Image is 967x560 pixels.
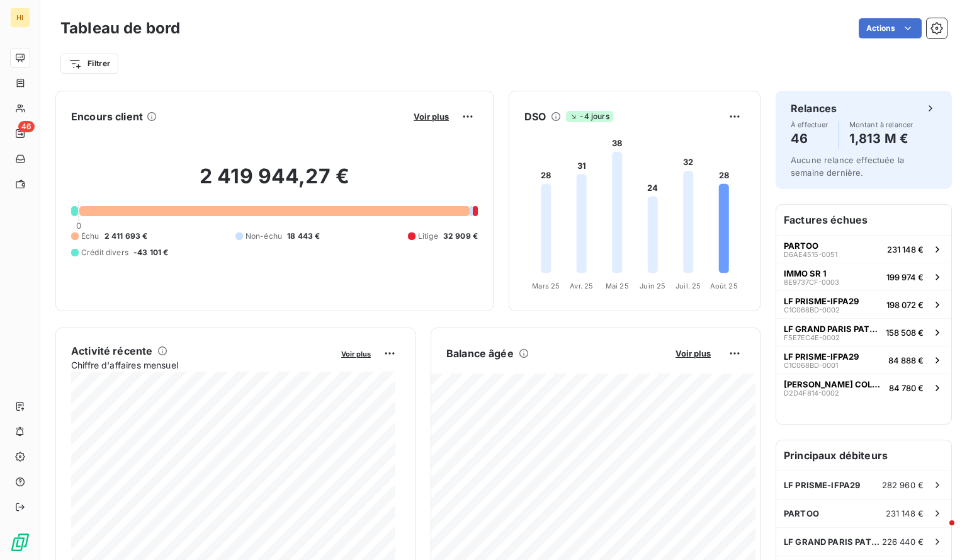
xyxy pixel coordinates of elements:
h6: Relances [791,101,837,116]
img: Logo LeanPay [10,532,30,552]
span: Aucune relance effectuée la semaine dernière. [791,155,904,178]
span: 226 440 € [882,537,924,547]
span: LF GRAND PARIS PATRIMOINE - IFPA28 [784,537,882,547]
span: 2 411 693 € [105,231,148,242]
tspan: Juil. 25 [676,282,701,290]
span: 32 909 € [443,231,478,242]
span: LF PRISME-IFPA29 [784,351,859,362]
button: LF PRISME-IFPA29C1C068BD-0002198 072 € [776,290,951,318]
span: 0 [76,220,81,231]
button: [PERSON_NAME] COLOMBESD2D4F814-000284 780 € [776,374,951,401]
span: Voir plus [414,111,449,122]
iframe: Intercom live chat [924,517,954,547]
span: -43 101 € [133,247,168,258]
span: 158 508 € [886,328,924,338]
span: -4 jours [566,111,613,122]
span: Crédit divers [81,247,128,258]
h4: 46 [791,129,828,149]
tspan: Mai 25 [606,282,629,290]
span: 199 974 € [886,272,924,282]
span: D2D4F814-0002 [784,389,839,397]
button: LF GRAND PARIS PATRIMOINE - IFPA28F5E7EC4E-0002158 508 € [776,318,951,346]
button: Filtrer [60,54,118,74]
span: 231 148 € [887,244,924,254]
button: PARTOOD6AE4515-0051231 148 € [776,235,951,263]
button: Voir plus [410,111,453,122]
span: 84 780 € [889,383,924,393]
span: 198 072 € [886,300,924,310]
span: PARTOO [784,241,818,251]
h6: Balance âgée [446,346,514,361]
a: 46 [10,123,30,144]
h6: Principaux débiteurs [776,440,951,471]
h6: DSO [524,109,546,124]
span: C1C068BD-0001 [784,362,838,369]
tspan: Juin 25 [640,282,665,290]
span: 18 443 € [287,231,320,242]
span: Voir plus [676,348,711,358]
span: LF PRISME-IFPA29 [784,296,859,306]
tspan: Mars 25 [532,282,560,290]
span: LF PRISME-IFPA29 [784,480,860,490]
span: Échu [81,231,99,242]
h6: Encours client [71,109,143,124]
span: Non-échu [246,231,282,242]
button: IMMO SR 18E9737CF-0003199 974 € [776,263,951,290]
span: Chiffre d'affaires mensuel [71,358,332,372]
span: D6AE4515-0051 [784,251,837,258]
span: 46 [18,121,35,132]
span: Montant à relancer [849,121,913,129]
tspan: Août 25 [710,282,738,290]
h4: 1,813 M € [849,129,913,149]
button: LF PRISME-IFPA29C1C068BD-000184 888 € [776,346,951,374]
h6: Factures échues [776,205,951,235]
h3: Tableau de bord [60,17,180,40]
span: C1C068BD-0002 [784,306,840,314]
span: [PERSON_NAME] COLOMBES [784,379,884,389]
h6: Activité récente [71,343,152,358]
span: 231 148 € [886,508,924,518]
span: 8E9737CF-0003 [784,278,839,286]
button: Voir plus [672,348,715,359]
button: Voir plus [337,348,375,359]
span: Voir plus [341,350,371,358]
span: À effectuer [791,121,828,129]
span: LF GRAND PARIS PATRIMOINE - IFPA28 [784,324,881,334]
h2: 2 419 944,27 € [71,164,478,202]
div: HI [10,8,30,28]
span: PARTOO [784,508,819,518]
span: 84 888 € [888,355,924,365]
span: Litige [418,231,438,242]
tspan: Avr. 25 [570,282,593,290]
button: Actions [859,18,922,38]
span: F5E7EC4E-0002 [784,334,840,341]
span: IMMO SR 1 [784,268,827,278]
span: 282 960 € [882,480,924,490]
